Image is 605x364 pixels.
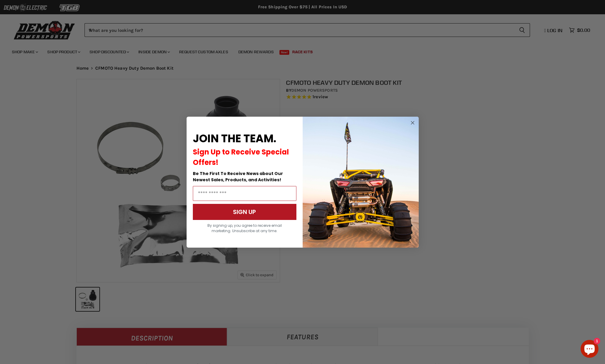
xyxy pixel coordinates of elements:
input: Email Address [193,186,296,201]
button: SIGN UP [193,204,296,220]
span: By signing up, you agree to receive email marketing. Unsubscribe at any time. [207,223,282,233]
span: Sign Up to Receive Special Offers! [193,147,289,167]
span: Be The First To Receive News about Our Newest Sales, Products, and Activities! [193,171,283,183]
img: a9095488-b6e7-41ba-879d-588abfab540b.jpeg [303,117,419,248]
span: JOIN THE TEAM. [193,131,276,146]
button: Close dialog [409,119,416,126]
inbox-online-store-chat: Shopify online store chat [579,340,600,359]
